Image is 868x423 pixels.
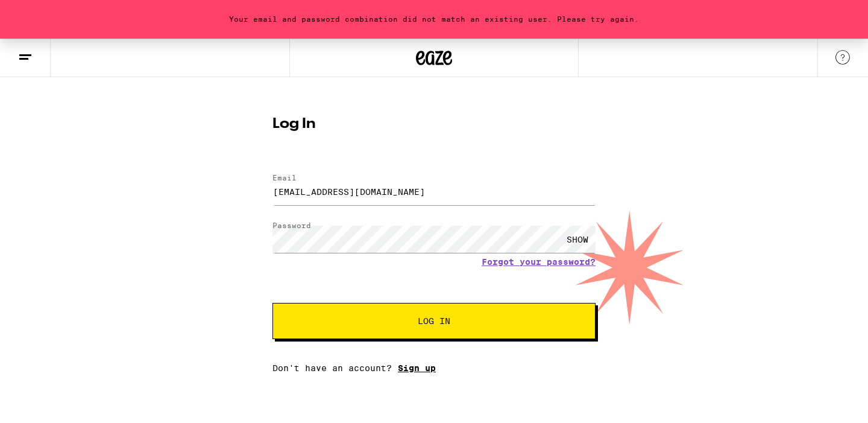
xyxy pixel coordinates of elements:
label: Email [272,174,297,182]
a: Forgot your password? [482,257,596,267]
a: Sign up [398,363,436,373]
div: Don't have an account? [272,363,596,373]
span: Help [28,8,52,19]
div: SHOW [559,226,596,253]
label: Password [272,221,311,229]
span: Log In [418,317,450,325]
h1: Log In [272,117,596,132]
button: Log In [272,303,596,339]
input: Email [272,178,596,205]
